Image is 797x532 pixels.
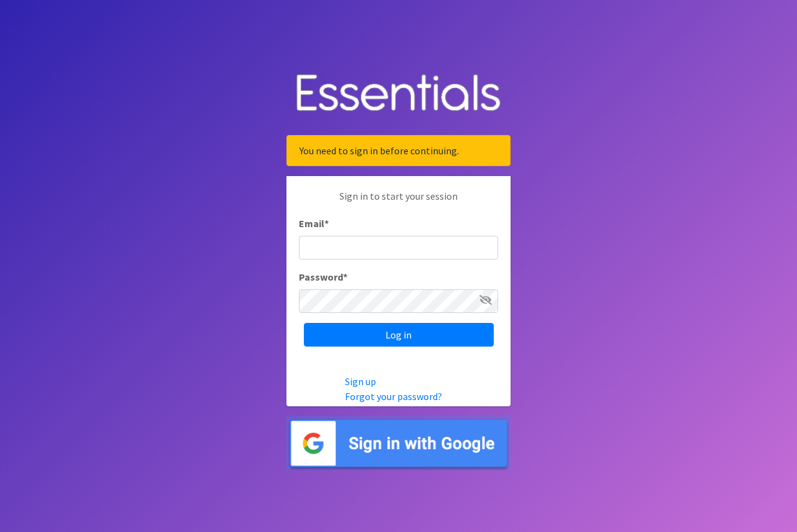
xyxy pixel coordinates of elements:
[286,416,511,470] img: Sign in with Google
[286,62,511,126] img: Human Essentials
[299,189,498,216] p: Sign in to start your session
[286,135,511,166] div: You need to sign in before continuing.
[343,271,347,283] abbr: required
[299,269,347,284] label: Password
[304,323,494,347] input: Log in
[345,390,442,403] a: Forgot your password?
[324,217,329,230] abbr: required
[299,216,329,231] label: Email
[345,375,376,388] a: Sign up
